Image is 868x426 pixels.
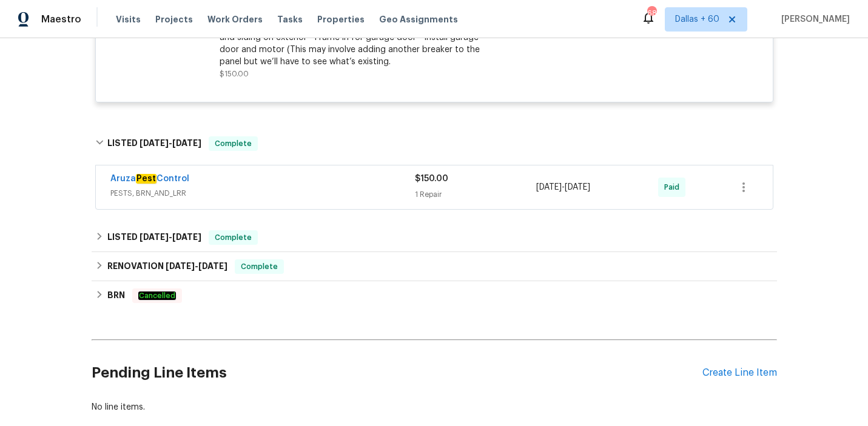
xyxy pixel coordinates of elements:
[702,367,777,379] div: Create Line Item
[140,139,169,147] span: [DATE]
[110,187,415,199] span: PESTS, BRN_AND_LRR
[647,7,656,19] div: 681
[210,231,257,244] span: Complete
[116,13,141,25] span: Visits
[107,136,201,151] h6: LISTED
[92,223,777,252] div: LISTED [DATE]-[DATE]Complete
[172,233,201,241] span: [DATE]
[92,281,777,310] div: BRN Cancelled
[536,183,562,191] span: [DATE]
[172,139,201,147] span: [DATE]
[675,13,719,25] span: Dallas + 60
[415,188,537,201] div: 1 Repair
[140,233,169,241] span: [DATE]
[317,13,365,25] span: Properties
[166,262,227,270] span: -
[41,13,81,25] span: Maestro
[565,183,590,191] span: [DATE]
[92,124,777,163] div: LISTED [DATE]-[DATE]Complete
[207,13,263,25] span: Work Orders
[138,291,176,300] em: Cancelled
[220,70,249,78] span: $150.00
[236,261,283,273] span: Complete
[155,13,193,25] span: Projects
[166,262,195,270] span: [DATE]
[140,139,201,147] span: -
[198,262,227,270] span: [DATE]
[776,13,850,25] span: [PERSON_NAME]
[277,15,303,24] span: Tasks
[107,259,227,274] h6: RENOVATION
[379,13,458,25] span: Geo Assignments
[92,252,777,281] div: RENOVATION [DATE]-[DATE]Complete
[92,401,777,413] div: No line items.
[110,174,189,184] a: AruzaPestControl
[536,181,590,193] span: -
[664,181,684,193] span: Paid
[107,288,125,303] h6: BRN
[210,138,257,150] span: Complete
[92,345,702,401] h2: Pending Line Items
[140,233,201,241] span: -
[107,230,201,245] h6: LISTED
[415,175,448,183] span: $150.00
[136,174,156,184] em: Pest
